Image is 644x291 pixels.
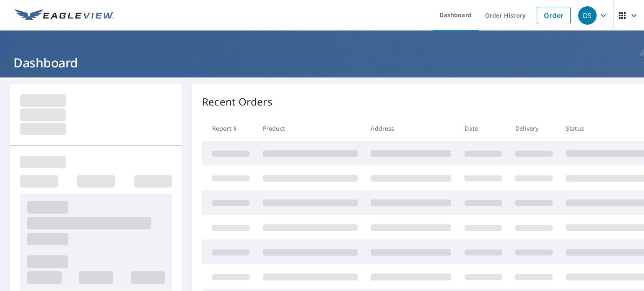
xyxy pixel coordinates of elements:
[458,116,509,141] th: Date
[537,7,571,24] a: Order
[10,54,634,71] h1: Dashboard
[364,116,458,141] th: Address
[202,94,273,109] p: Recent Orders
[509,116,559,141] th: Delivery
[202,116,256,141] th: Report #
[578,6,597,25] div: DS
[15,9,114,22] img: EV Logo
[256,116,364,141] th: Product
